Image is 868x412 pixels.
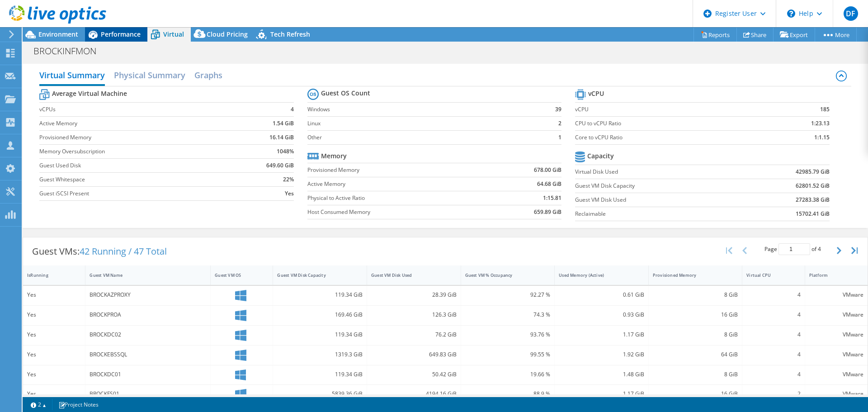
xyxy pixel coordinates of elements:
div: 1.48 GiB [559,369,644,379]
div: 74.3 % [465,310,551,320]
h2: Graphs [194,66,222,84]
span: Virtual [163,30,184,38]
b: 1048% [277,147,294,156]
div: 19.66 % [465,369,551,379]
b: Average Virtual Machine [52,89,127,98]
div: 4 [746,369,800,379]
b: 64.68 GiB [537,180,561,189]
div: VMware [809,330,863,340]
div: Guest VMs: [23,237,176,265]
div: 28.39 GiB [371,290,457,300]
label: Active Memory [307,180,488,189]
label: Reclaimable [575,209,741,218]
b: Capacity [587,152,614,161]
div: Yes [27,290,81,300]
div: Used Memory (Active) [559,272,633,278]
div: 1.92 GiB [559,350,644,360]
b: 2 [558,119,561,128]
div: VMware [809,310,863,320]
b: 42985.79 GiB [796,167,830,176]
span: Environment [38,30,78,38]
div: 4 [746,330,800,340]
div: 1.17 GiB [559,389,644,399]
label: Provisioned Memory [39,133,233,142]
b: 1:23.13 [811,119,830,128]
div: Guest VM Disk Capacity [277,272,352,278]
a: Share [736,28,774,42]
div: 8 GiB [653,330,738,340]
b: 62801.52 GiB [796,181,830,190]
div: 0.61 GiB [559,290,644,300]
svg: \n [787,9,795,18]
div: 1.17 GiB [559,330,644,340]
label: Linux [307,119,538,128]
div: 92.27 % [465,290,551,300]
b: 185 [820,105,830,114]
div: 93.76 % [465,330,551,340]
label: Guest Whitespace [39,175,233,184]
div: BROCKPROA [90,310,206,320]
label: Core to vCPU Ratio [575,133,763,142]
div: 119.34 GiB [277,290,363,300]
a: More [815,28,857,42]
label: Active Memory [39,119,233,128]
div: Guest VM Name [90,272,195,278]
b: 39 [555,105,561,114]
div: 119.34 GiB [277,330,363,340]
b: 1:15.81 [543,194,561,203]
div: 4194.16 GiB [371,389,457,399]
div: 2 [746,389,800,399]
b: 15702.41 GiB [796,209,830,218]
label: Host Consumed Memory [307,208,488,217]
div: 1319.3 GiB [277,350,363,360]
div: Guest VM OS [215,272,258,278]
div: VMware [809,389,863,399]
div: VMware [809,350,863,360]
div: Yes [27,350,81,360]
label: Memory Oversubscription [39,147,233,156]
div: 99.55 % [465,350,551,360]
div: VMware [809,290,863,300]
a: 2 [24,399,52,410]
span: 42 Running / 47 Total [80,245,167,257]
div: Guest VM % Occupancy [465,272,540,278]
input: jump to page [778,243,810,255]
b: 659.89 GiB [534,208,561,217]
div: Yes [27,330,81,340]
div: 0.93 GiB [559,310,644,320]
b: 678.00 GiB [534,166,561,175]
div: 8 GiB [653,290,738,300]
div: 126.3 GiB [371,310,457,320]
b: 1.54 GiB [273,119,294,128]
div: 5839.36 GiB [277,389,363,399]
b: 1:1.15 [814,133,830,142]
label: Other [307,133,538,142]
div: BROCKDC01 [90,369,206,379]
div: VMware [809,369,863,379]
a: Project Notes [52,399,105,410]
div: 64 GiB [653,350,738,360]
div: BROCKFS01 [90,389,206,399]
span: 4 [818,245,821,253]
b: Guest OS Count [321,89,370,98]
b: 4 [291,105,294,114]
div: 50.42 GiB [371,369,457,379]
div: Guest VM Disk Used [371,272,446,278]
label: Guest iSCSI Present [39,189,233,198]
div: 16 GiB [653,389,738,399]
h1: BROCKINFMON [29,46,110,56]
div: 649.83 GiB [371,350,457,360]
b: 1 [558,133,561,142]
label: Windows [307,105,538,114]
div: 76.2 GiB [371,330,457,340]
div: 4 [746,350,800,360]
label: Guest VM Disk Used [575,195,741,204]
span: Page of [764,243,821,255]
div: Yes [27,310,81,320]
div: BROCKDC02 [90,330,206,340]
label: Guest Used Disk [39,161,233,170]
b: vCPU [588,89,604,98]
div: 16 GiB [653,310,738,320]
b: Yes [285,189,294,198]
label: vCPU [575,105,763,114]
